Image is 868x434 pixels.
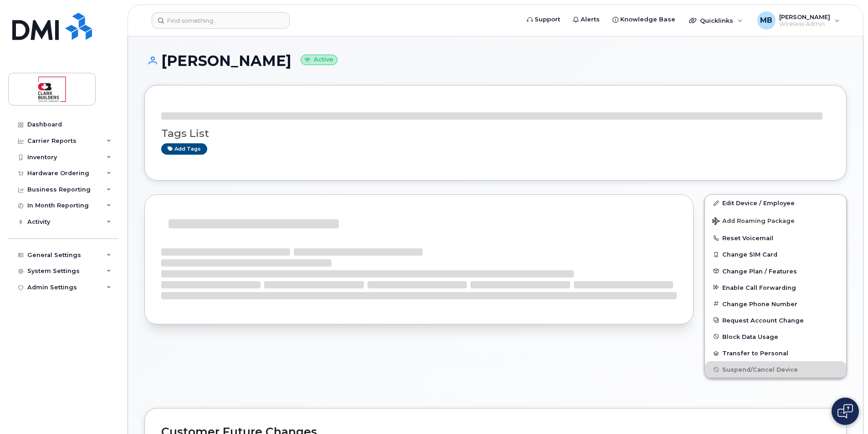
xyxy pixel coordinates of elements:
[705,263,846,279] button: Change Plan / Features
[705,328,846,345] button: Block Data Usage
[705,279,846,296] button: Enable Call Forwarding
[722,366,798,373] span: Suspend/Cancel Device
[722,267,797,274] span: Change Plan / Features
[705,230,846,246] button: Reset Voicemail
[705,246,846,262] button: Change SIM Card
[722,284,796,291] span: Enable Call Forwarding
[712,217,795,226] span: Add Roaming Package
[705,345,846,361] button: Transfer to Personal
[705,361,846,378] button: Suspend/Cancel Device
[705,195,846,211] a: Edit Device / Employee
[161,128,830,139] h3: Tags List
[705,296,846,312] button: Change Phone Number
[705,211,846,230] button: Add Roaming Package
[144,53,847,69] h1: [PERSON_NAME]
[705,312,846,328] button: Request Account Change
[837,404,853,419] img: Open chat
[301,55,337,65] small: Active
[161,143,207,155] a: Add tags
